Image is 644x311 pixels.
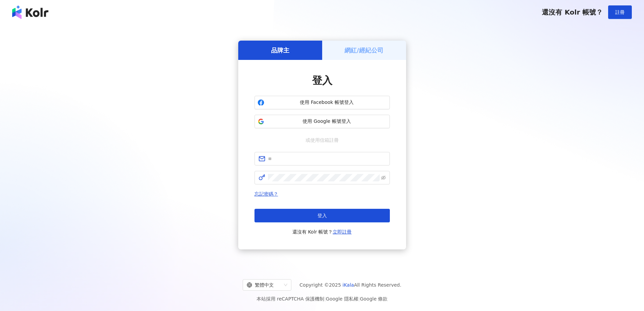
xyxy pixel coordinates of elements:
[247,280,281,290] div: 繁體中文
[12,5,48,19] img: logo
[317,213,327,218] span: 登入
[254,191,278,197] a: 忘記密碼？
[324,296,326,302] span: |
[326,296,358,302] a: Google 隱私權
[271,46,289,54] h5: 品牌主
[312,74,332,86] span: 登入
[360,296,387,302] a: Google 條款
[342,282,354,288] a: iKala
[345,46,383,54] h5: 網紅/經紀公司
[257,295,387,303] span: 本站採用 reCAPTCHA 保護機制
[254,209,390,222] button: 登入
[254,96,390,109] button: 使用 Facebook 帳號登入
[301,136,343,144] span: 或使用信箱註冊
[358,296,360,302] span: |
[381,175,386,180] span: eye-invisible
[608,5,632,19] button: 註冊
[333,229,352,235] a: 立即註冊
[254,115,390,128] button: 使用 Google 帳號登入
[299,281,401,289] span: Copyright © 2025 All Rights Reserved.
[615,9,625,15] span: 註冊
[292,228,352,236] span: 還沒有 Kolr 帳號？
[267,118,387,125] span: 使用 Google 帳號登入
[267,99,387,106] span: 使用 Facebook 帳號登入
[542,8,603,16] span: 還沒有 Kolr 帳號？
